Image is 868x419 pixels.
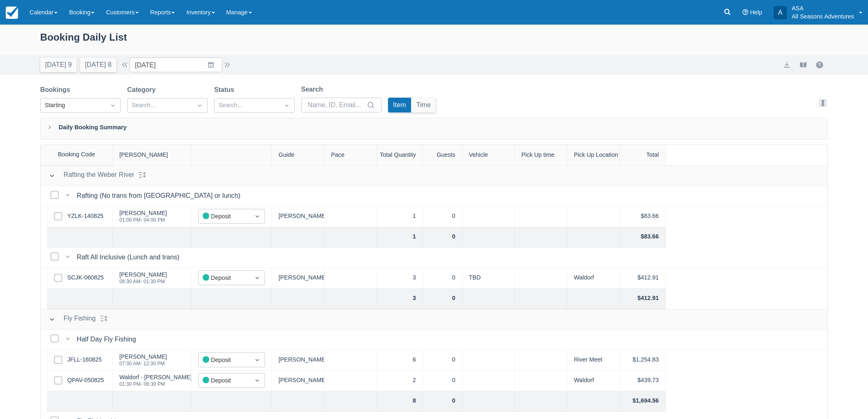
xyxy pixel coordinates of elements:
button: Rafting the Weber River [46,168,137,183]
div: $1,694.56 [620,391,666,412]
img: checkfront-main-nav-mini-logo.png [6,7,18,19]
a: QPAV-050825 [67,376,104,385]
span: Dropdown icon [253,356,261,364]
div: Deposit [203,376,246,385]
div: 07:30 AM - 12:30 PM [119,361,167,366]
span: Dropdown icon [253,212,261,220]
p: ASA [792,4,854,12]
a: YZLK-140825 [67,212,103,221]
div: Deposit [203,212,246,221]
div: Half Day Fly Fishing [77,334,139,344]
a: SCJK-060825 [67,273,104,282]
div: 0 [423,227,462,247]
div: [PERSON_NAME] [272,268,324,288]
div: $439.73 [620,371,666,391]
div: Total [620,145,666,165]
div: [PERSON_NAME] [119,272,167,277]
div: Raft All Inclusive (Lunch and trans) [77,252,183,262]
div: Waldorf [567,371,620,391]
div: Booking Code [41,145,113,165]
div: Deposit [203,273,246,283]
div: Deposit [203,355,246,365]
div: 01:30 PM - 06:30 PM [119,382,192,387]
div: 3 [377,268,423,288]
div: Guests [423,145,462,165]
div: Waldorf - [PERSON_NAME] [119,374,192,380]
div: $412.91 [620,268,666,288]
button: Fly Fishing [46,312,99,327]
button: [DATE] 9 [40,57,77,72]
span: Dropdown icon [109,101,117,110]
span: Dropdown icon [283,101,291,110]
div: 0 [423,206,462,227]
div: $412.91 [620,288,666,309]
div: Pace [324,145,377,165]
div: Rafting (No trans from [GEOGRAPHIC_DATA] or lunch) [77,191,244,201]
div: $83.66 [620,206,666,227]
span: Help [750,9,762,16]
div: [PERSON_NAME] [272,206,324,227]
div: 2 [377,371,423,391]
div: $1,254.83 [620,350,666,371]
label: Bookings [40,85,73,95]
div: 08:30 AM - 01:30 PM [119,279,167,284]
div: 1 [377,227,423,247]
div: Waldorf [567,268,620,288]
div: Total Quantity [377,145,423,165]
div: [PERSON_NAME] [113,145,192,165]
span: Dropdown icon [253,376,261,385]
div: $83.66 [620,227,666,247]
label: Category [127,85,159,95]
span: Dropdown icon [196,101,204,110]
div: 0 [423,391,462,412]
div: [PERSON_NAME] [119,210,167,216]
div: 1 [377,206,423,227]
label: Search [301,85,326,94]
i: Help [742,9,748,15]
button: Time [411,98,436,112]
button: Item [388,98,411,112]
div: 01:00 PM - 04:00 PM [119,218,167,222]
a: JFLL-160825 [67,355,102,364]
label: Status [214,85,238,95]
div: 0 [423,350,462,371]
span: Dropdown icon [253,274,261,282]
div: [PERSON_NAME] [272,371,324,391]
button: [DATE] 8 [80,57,116,72]
div: [PERSON_NAME], [PERSON_NAME] [272,350,324,371]
div: 0 [423,268,462,288]
div: River Meet [567,350,620,371]
div: Pick Up time [515,145,567,165]
div: 0 [423,288,462,309]
div: Guide [272,145,324,165]
input: Date [130,57,222,72]
div: 3 [377,288,423,309]
div: Vehicle [462,145,515,165]
div: [PERSON_NAME] [119,354,167,359]
div: TBD [462,268,515,288]
button: export [782,60,792,70]
div: 6 [377,350,423,371]
input: Name, ID, Email... [308,98,365,112]
p: All Seasons Adventures [792,12,854,21]
div: Daily Booking Summary [40,118,828,140]
div: 8 [377,391,423,412]
div: 0 [423,371,462,391]
div: Starting [45,101,101,110]
div: A [774,6,787,19]
div: Pick Up Location [567,145,620,165]
div: Booking Daily List [40,30,828,53]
